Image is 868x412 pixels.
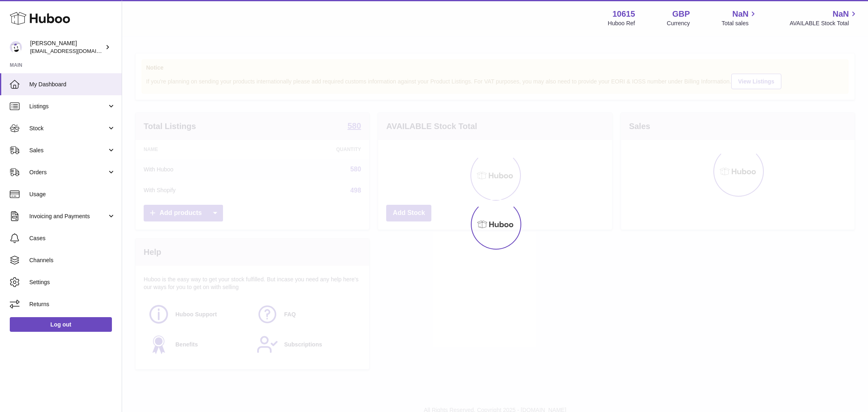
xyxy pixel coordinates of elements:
span: Settings [29,278,116,286]
a: NaN AVAILABLE Stock Total [789,9,858,27]
span: Usage [29,191,116,198]
strong: GBP [672,9,690,20]
span: Returns [29,300,116,308]
strong: 10615 [612,9,635,20]
span: Invoicing and Payments [29,213,107,220]
a: NaN Total sales [722,9,758,27]
div: Currency [667,20,690,27]
span: Sales [29,147,107,154]
span: Cases [29,234,116,242]
span: [EMAIL_ADDRESS][DOMAIN_NAME] [30,48,120,54]
span: Total sales [722,20,758,27]
div: Huboo Ref [608,20,635,27]
span: My Dashboard [29,81,116,88]
span: NaN [833,9,849,20]
div: [PERSON_NAME] [30,39,103,55]
span: Listings [29,103,107,110]
span: Orders [29,169,107,176]
img: internalAdmin-10615@internal.huboo.com [10,41,22,53]
span: Stock [29,125,107,132]
a: Log out [10,317,112,332]
span: NaN [732,9,748,20]
span: AVAILABLE Stock Total [789,20,858,27]
span: Channels [29,256,116,264]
